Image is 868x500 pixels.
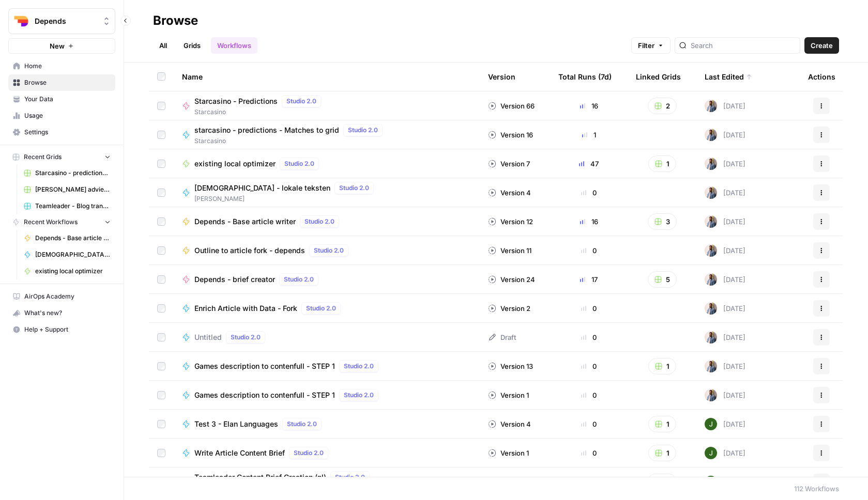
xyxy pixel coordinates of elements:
div: Version 16 [488,130,533,140]
div: [DATE] [705,100,745,112]
button: Create [804,37,839,54]
div: What's new? [9,305,115,321]
div: Version 24 [488,274,535,285]
div: Version 11 [488,245,531,256]
div: [DATE] [705,331,745,343]
a: Usage [8,107,115,124]
a: Enrich Article with Data - ForkStudio 2.0 [182,302,471,315]
a: Starcasino - predictions - matches grid JPL [19,165,115,181]
button: 2 [648,98,677,114]
div: Version 156 [488,477,537,487]
button: New [8,38,115,54]
button: Recent Grids [8,149,115,165]
div: Version 2 [488,303,530,314]
a: Grids [177,37,207,54]
span: Starcasino - Predictions [194,96,278,106]
a: Your Data [8,91,115,107]
div: Browse [153,12,198,29]
button: Help + Support [8,321,115,338]
div: 0 [558,303,619,314]
div: [DATE] [705,273,745,286]
span: Depends [35,16,97,26]
button: 5 [648,271,677,288]
button: 1 [648,445,676,461]
div: Version 1 [488,390,529,400]
span: [DEMOGRAPHIC_DATA] - lokale teksten [35,250,111,259]
div: Last Edited [705,62,752,91]
a: Starcasino - PredictionsStudio 2.0Starcasino [182,95,471,117]
a: UntitledStudio 2.0 [182,331,471,343]
span: Filter [638,40,654,51]
img: 542af2wjek5zirkck3dd1n2hljhm [705,158,717,170]
span: [PERSON_NAME] adviesartikelen optimalisatie suggesties [35,185,111,194]
a: [DEMOGRAPHIC_DATA] - lokale teksten [19,246,115,263]
div: 16 [558,101,619,111]
a: Home [8,58,115,74]
div: 17 [558,274,619,285]
span: Create [811,40,833,51]
div: Version 13 [488,361,533,371]
a: starcasino - predictions - Matches to gridStudio 2.0Starcasino [182,124,471,146]
span: Studio 2.0 [344,390,374,400]
div: 112 Workflows [794,483,839,494]
div: Linked Grids [636,62,681,91]
div: 0 [558,332,619,342]
span: Home [24,61,111,71]
div: 0 [558,361,619,371]
button: 1 [648,155,676,172]
img: 542af2wjek5zirkck3dd1n2hljhm [705,186,717,199]
button: Recent Workflows [8,214,115,230]
button: 4 [647,474,677,490]
span: Studio 2.0 [344,362,374,371]
img: ibvp2fn0xxp1avljsga1xqf48l9o [705,476,717,488]
img: ibvp2fn0xxp1avljsga1xqf48l9o [705,447,717,459]
span: Starcasino - predictions - matches grid JPL [35,168,111,178]
span: Games description to contenfull - STEP 1 [194,390,335,400]
a: existing local optimizerStudio 2.0 [182,158,471,170]
div: Version 4 [488,419,531,429]
a: Settings [8,124,115,140]
span: Recent Workflows [24,217,78,227]
span: [DEMOGRAPHIC_DATA] - lokale teksten [194,183,330,193]
span: Help + Support [24,325,111,334]
span: [PERSON_NAME] [194,194,378,204]
button: Filter [631,37,671,54]
span: Studio 2.0 [339,183,369,193]
span: Studio 2.0 [286,97,316,106]
a: Depends - Base article writer [19,230,115,246]
span: AirOps Academy [24,292,111,301]
span: Depends - Base article writer [35,233,111,243]
a: Outline to article fork - dependsStudio 2.0 [182,244,471,257]
span: starcasino - predictions - Matches to grid [194,125,339,135]
div: [DATE] [705,360,745,372]
span: Starcasino [194,107,325,117]
div: Actions [808,62,835,91]
div: 0 [558,448,619,458]
span: Usage [24,111,111,120]
span: Depends - Base article writer [194,216,296,227]
div: Name [182,62,471,91]
a: [DEMOGRAPHIC_DATA] - lokale tekstenStudio 2.0[PERSON_NAME] [182,182,471,204]
a: All [153,37,173,54]
span: Studio 2.0 [284,159,314,168]
a: Teamleader Content Brief Creation (nl)Studio 2.0Teamleader - Content Creation [182,471,471,493]
a: Workflows [211,37,257,54]
span: Studio 2.0 [306,304,336,313]
div: Version 4 [488,187,531,198]
div: 0 [558,245,619,256]
span: Studio 2.0 [231,333,261,342]
a: Games description to contenfull - STEP 1Studio 2.0 [182,389,471,401]
span: existing local optimizer [194,159,276,169]
span: Browse [24,78,111,87]
img: Depends Logo [12,12,31,30]
div: 1 [558,130,619,140]
span: Depends - brief creator [194,274,275,285]
span: Games description to contenfull - STEP 1 [194,361,335,371]
img: 542af2wjek5zirkck3dd1n2hljhm [705,389,717,401]
div: [DATE] [705,447,745,459]
span: Studio 2.0 [335,473,365,482]
div: [DATE] [705,244,745,257]
a: Teamleader - Blog translator - V3 Grid [19,198,115,214]
div: [DATE] [705,215,745,228]
div: [DATE] [705,476,745,488]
